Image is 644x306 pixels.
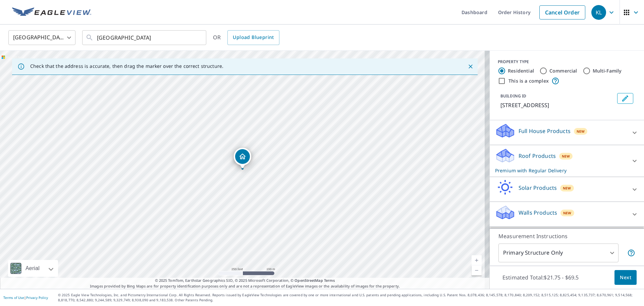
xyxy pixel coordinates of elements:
[497,270,584,285] p: Estimated Total: $21.75 - $69.5
[508,78,549,84] label: This is a complex
[614,270,637,285] button: Next
[519,209,557,217] p: Walls Products
[519,127,571,135] p: Full House Products
[562,154,570,159] span: New
[593,68,622,74] label: Multi-Family
[26,295,48,300] a: Privacy Policy
[324,278,335,283] a: Terms
[563,185,571,191] span: New
[549,68,577,74] label: Commercial
[8,260,58,277] div: Aerial
[495,180,639,199] div: Solar ProductsNew
[213,30,279,45] div: OR
[563,210,572,216] span: New
[627,249,635,257] span: Your report will include only the primary structure on the property. For example, a detached gara...
[495,123,639,142] div: Full House ProductsNew
[58,293,641,303] p: © 2025 Eagle View Technologies, Inc. and Pictometry International Corp. All Rights Reserved. Repo...
[495,205,639,224] div: Walls ProductsNew
[12,7,91,17] img: EV Logo
[466,62,475,71] button: Close
[500,93,526,99] p: BUILDING ID
[620,273,631,282] span: Next
[495,148,639,174] div: Roof ProductsNewPremium with Regular Delivery
[472,265,482,275] a: Current Level 17, Zoom Out
[591,5,606,20] div: KL
[495,167,627,174] p: Premium with Regular Delivery
[498,244,619,262] div: Primary Structure Only
[472,255,482,265] a: Current Level 17, Zoom In
[500,101,614,109] p: [STREET_ADDRESS]
[498,232,635,240] p: Measurement Instructions
[30,63,223,69] p: Check that the address is accurate, then drag the marker over the correct structure.
[498,59,636,65] div: PROPERTY TYPE
[97,28,193,47] input: Search by address or latitude-longitude
[8,28,75,47] div: [GEOGRAPHIC_DATA]
[617,93,633,104] button: Edit building 1
[3,295,24,300] a: Terms of Use
[577,129,585,134] span: New
[227,30,279,45] a: Upload Blueprint
[519,152,556,160] p: Roof Products
[23,260,42,277] div: Aerial
[508,68,534,74] label: Residential
[3,296,48,300] p: |
[519,184,557,192] p: Solar Products
[539,5,585,19] a: Cancel Order
[155,278,335,283] span: © 2025 TomTom, Earthstar Geographics SIO, © 2025 Microsoft Corporation, ©
[234,148,251,169] div: Dropped pin, building 1, Residential property, 800 Golf Dr Venice, FL 34285
[233,33,274,42] span: Upload Blueprint
[294,278,323,283] a: OpenStreetMap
